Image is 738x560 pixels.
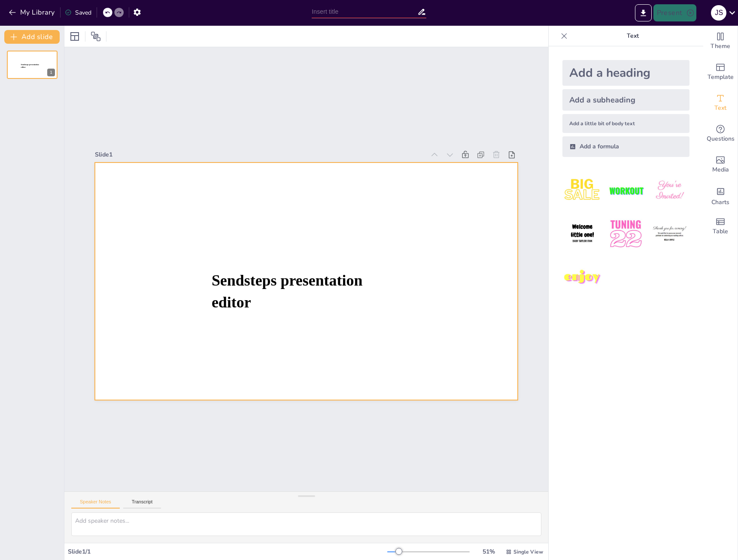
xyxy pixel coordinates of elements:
img: 5.jpeg [606,214,646,254]
div: Saved [65,9,91,17]
span: Sendsteps presentation editor [212,272,362,311]
div: Add a little bit of body text [562,114,689,133]
span: Theme [711,42,730,51]
img: 1.jpeg [562,171,602,211]
img: 2.jpeg [606,171,646,211]
div: Add a subheading [562,89,689,111]
span: Single View [513,548,543,555]
span: Template [708,72,734,82]
button: Add slide [4,30,60,44]
div: Layout [68,30,82,43]
span: Charts [711,198,729,207]
p: Text [571,26,695,46]
div: Slide 1 / 1 [68,548,387,556]
div: Add a heading [562,60,689,86]
img: 4.jpeg [562,214,602,254]
span: Questions [707,134,735,144]
button: Present [653,4,696,21]
div: Add charts and graphs [703,180,738,211]
div: 51 % [478,548,499,556]
span: Sendsteps presentation editor [21,64,39,69]
div: Change the overall theme [703,26,738,57]
span: Text [714,103,726,113]
div: Get real-time input from your audience [703,118,738,149]
span: Position [91,31,101,42]
img: 3.jpeg [650,171,689,211]
img: 7.jpeg [562,258,602,298]
div: Slide 1 [95,151,425,159]
button: Export to PowerPoint [635,4,652,21]
button: My Library [6,6,58,19]
button: J S [711,4,726,21]
div: Add text boxes [703,87,738,118]
div: 1 [47,69,55,76]
button: Transcript [123,499,161,509]
div: Add a table [703,211,738,242]
img: 6.jpeg [650,214,689,254]
span: Media [712,165,729,175]
div: Add images, graphics, shapes or video [703,149,738,180]
span: Table [713,227,728,236]
button: Speaker Notes [71,499,120,509]
div: Add a formula [562,136,689,157]
div: Add ready made slides [703,57,738,87]
div: 1 [7,51,58,79]
input: Insert title [312,6,417,18]
div: J S [711,5,726,21]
